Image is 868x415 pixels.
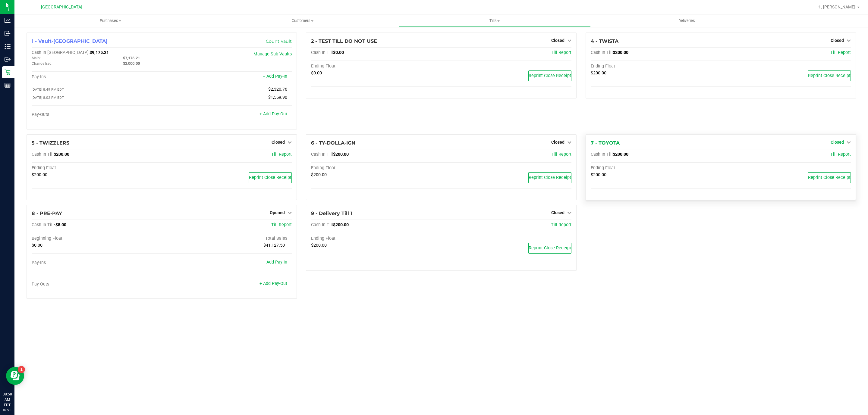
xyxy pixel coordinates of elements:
a: + Add Pay-Out [259,111,287,117]
span: Reprint Close Receipt [529,175,571,180]
span: $7,175.21 [123,56,140,60]
span: $200.00 [311,172,327,177]
span: $200.00 [613,152,628,157]
span: $200.00 [32,172,47,177]
span: 1 - Vault-[GEOGRAPHIC_DATA] [32,38,108,44]
inline-svg: Retail [5,69,11,75]
span: Closed [272,140,285,145]
a: Manage Sub-Vaults [253,51,292,57]
span: $200.00 [311,243,327,248]
span: 4 - TWISTA [591,38,618,44]
button: Reprint Close Receipt [528,70,571,81]
span: Hi, [PERSON_NAME]! [817,5,857,9]
span: Reprint Close Receipt [249,175,291,180]
iframe: Resource center [6,367,24,385]
button: Reprint Close Receipt [249,172,292,183]
span: $0.00 [32,243,42,248]
span: $1,559.90 [268,95,287,100]
button: Reprint Close Receipt [528,243,571,254]
span: $200.00 [591,70,606,76]
span: Opened [270,210,285,215]
span: Cash In Till [32,222,54,227]
a: Till Report [271,222,292,227]
a: Till Report [551,50,571,55]
span: 2 - TEST TILL DO NOT USE [311,38,377,44]
div: Ending Float [311,165,441,171]
span: 7 - TOYOTA [591,140,620,146]
span: $200.00 [613,50,628,55]
span: Closed [551,140,565,145]
button: Reprint Close Receipt [808,70,851,81]
a: Till Report [551,222,571,227]
span: $9,175.21 [90,50,109,55]
div: Pay-Ins [32,260,162,266]
span: [DATE] 8:02 PM EDT [32,95,64,100]
span: Tills [399,18,590,23]
span: Cash In Till [311,222,333,227]
a: Till Report [271,152,292,157]
inline-svg: Analytics [5,17,11,23]
p: 09/20 [3,408,12,412]
span: -$8.00 [54,222,66,227]
span: Reprint Close Receipt [808,73,851,78]
span: $0.00 [333,50,344,55]
a: Tills [398,14,590,27]
inline-svg: Reports [5,82,11,88]
span: Reprint Close Receipt [529,73,571,78]
div: Ending Float [311,236,441,241]
span: $2,000.00 [123,61,140,66]
span: $41,127.50 [263,243,285,248]
a: Till Report [551,152,571,157]
span: Cash In [GEOGRAPHIC_DATA]: [32,50,90,55]
a: + Add Pay-Out [259,281,287,286]
div: Total Sales [162,236,292,241]
inline-svg: Outbound [5,56,11,62]
span: Deliveries [670,18,703,23]
div: Ending Float [591,165,721,171]
button: Reprint Close Receipt [808,172,851,183]
span: 8 - PRE-PAY [32,211,62,216]
div: Pay-Outs [32,282,162,287]
div: Beginning Float [32,236,162,241]
a: Till Report [830,50,851,55]
a: Till Report [830,152,851,157]
button: Reprint Close Receipt [528,172,571,183]
a: Deliveries [591,14,783,27]
inline-svg: Inventory [5,43,11,49]
span: Closed [551,210,565,215]
span: $0.00 [311,70,322,76]
div: Pay-Outs [32,112,162,117]
span: Cash In Till [591,50,613,55]
a: + Add Pay-In [263,260,287,265]
span: Purchases [14,18,206,23]
span: Cash In Till [311,152,333,157]
span: 6 - TY-DOLLA-IGN [311,140,355,146]
a: Customers [206,14,398,27]
span: $200.00 [54,152,69,157]
span: $200.00 [333,152,349,157]
div: Pay-Ins [32,74,162,80]
span: Closed [551,38,565,43]
span: Customers [207,18,398,23]
inline-svg: Inbound [5,30,11,36]
span: $2,320.76 [268,87,287,92]
a: Count Vault [266,39,292,44]
span: Cash In Till [32,152,54,157]
span: Main: [32,56,41,60]
div: Ending Float [591,64,721,69]
span: Reprint Close Receipt [529,245,571,251]
span: $200.00 [333,222,349,227]
span: [GEOGRAPHIC_DATA] [41,5,82,10]
span: Reprint Close Receipt [808,175,851,180]
iframe: Resource center unread badge [18,366,25,373]
span: Cash In Till [591,152,613,157]
a: Purchases [14,14,206,27]
div: Ending Float [32,165,162,171]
